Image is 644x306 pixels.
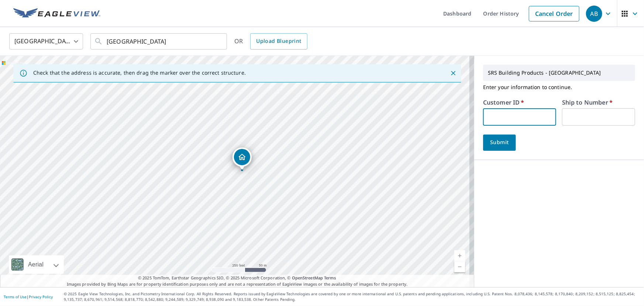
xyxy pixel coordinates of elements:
label: Ship to Number [562,99,613,105]
div: OR [234,33,307,50]
p: Check that the address is accurate, then drag the marker over the correct structure. [33,69,246,76]
a: Privacy Policy [29,294,53,299]
button: Close [448,68,458,78]
button: Submit [483,135,516,151]
p: © 2025 Eagle View Technologies, Inc. and Pictometry International Corp. All Rights Reserved. Repo... [64,291,640,302]
div: Dropped pin, building 1, Residential property, 428 Garden Ct Middleton, ID 83644 [233,147,252,170]
a: Current Level 17, Zoom Out [454,261,465,272]
p: SRS Building Products - [GEOGRAPHIC_DATA] [485,67,633,79]
p: | [4,295,53,299]
div: Aerial [9,255,64,274]
a: OpenStreetMap [292,275,323,280]
p: Enter your information to continue. [483,81,635,93]
div: Aerial [26,255,46,274]
span: © 2025 TomTom, Earthstar Geographics SIO, © 2025 Microsoft Corporation, © [138,275,336,281]
a: Current Level 17, Zoom In [454,250,465,261]
input: Search by address or latitude-longitude [107,31,212,52]
span: Submit [489,138,510,147]
a: Terms of Use [4,294,27,299]
a: Cancel Order [529,6,579,21]
a: Upload Blueprint [250,33,307,50]
img: EV Logo [13,8,100,19]
div: [GEOGRAPHIC_DATA] [9,31,83,52]
div: AB [586,6,602,22]
a: Terms [324,275,336,280]
label: Customer ID [483,99,524,105]
span: Upload Blueprint [256,37,301,46]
